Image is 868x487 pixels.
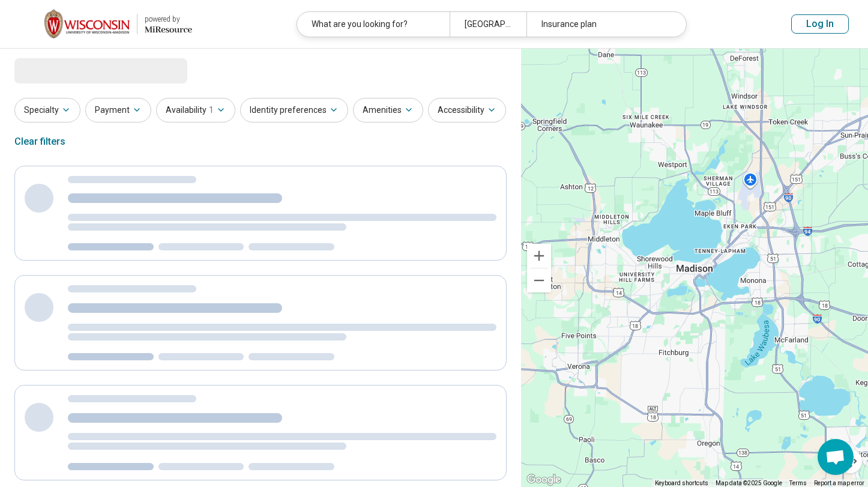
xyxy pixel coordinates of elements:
a: University of Wisconsin-Madisonpowered by [19,10,192,38]
button: Availability1 [156,98,235,123]
button: Log In [791,14,849,34]
button: Identity preferences [240,98,348,123]
span: 1 [209,104,214,116]
div: Insurance plan [526,12,679,37]
a: Report a map error [814,480,864,486]
span: Loading... [14,58,115,82]
span: Map data ©2025 Google [716,480,782,486]
div: Open chat [818,439,854,475]
button: Zoom in [527,244,551,268]
div: What are you looking for? [297,12,450,37]
div: [GEOGRAPHIC_DATA], [GEOGRAPHIC_DATA] [450,12,526,37]
button: Accessibility [428,98,506,123]
div: Clear filters [14,127,65,156]
button: Payment [85,98,151,123]
button: Amenities [353,98,423,123]
button: Zoom out [527,268,551,292]
a: Terms (opens in new tab) [789,480,807,486]
button: Specialty [14,98,80,123]
div: powered by [145,14,192,25]
img: University of Wisconsin-Madison [44,10,130,38]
